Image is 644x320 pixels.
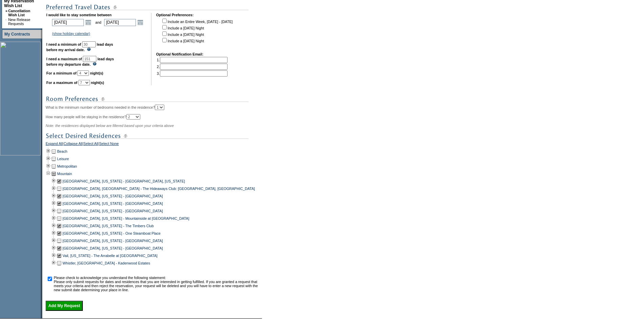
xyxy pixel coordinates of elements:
[57,157,69,161] a: Leisure
[93,62,97,66] img: questionMark_lightBlue.gif
[64,142,82,148] a: Collapse All
[52,31,90,36] a: (show holiday calendar)
[46,71,76,75] b: For a minimum of
[63,261,150,265] a: Whistler, [GEOGRAPHIC_DATA] - Kadenwood Estates
[63,187,255,191] a: [GEOGRAPHIC_DATA], [GEOGRAPHIC_DATA] - The Hideaways Club: [GEOGRAPHIC_DATA], [GEOGRAPHIC_DATA]
[161,18,233,47] td: Include an Entire Week, [DATE] - [DATE] Include a [DATE] Night Include a [DATE] Night Include a [...
[156,52,204,56] b: Optional Notification Email:
[63,216,189,220] a: [GEOGRAPHIC_DATA], [US_STATE] - Mountainside at [GEOGRAPHIC_DATA]
[8,9,30,17] a: Cancellation Wish List
[157,70,228,77] td: 3.
[63,201,163,206] a: [GEOGRAPHIC_DATA], [US_STATE] - [GEOGRAPHIC_DATA]
[57,172,72,176] a: Mountain
[63,194,163,198] a: [GEOGRAPHIC_DATA], [US_STATE] - [GEOGRAPHIC_DATA]
[5,9,7,13] b: »
[63,179,185,183] a: [GEOGRAPHIC_DATA], [US_STATE] - [GEOGRAPHIC_DATA], [US_STATE]
[46,142,63,148] a: Expand All
[104,19,136,26] input: Date format: M/D/Y. Shortcut keys: [T] for Today. [UP] or [.] for Next Day. [DOWN] or [,] for Pre...
[46,42,81,46] b: I need a minimum of
[137,19,144,26] a: Open the calendar popup.
[4,32,30,37] a: My Contracts
[46,124,174,128] span: Note: the residences displayed below are filtered based upon your criteria above
[8,18,30,26] a: New Release Requests
[63,246,163,250] a: [GEOGRAPHIC_DATA], [US_STATE] - [GEOGRAPHIC_DATA]
[46,142,260,148] div: | | |
[54,276,260,292] td: Please check to acknowledge you understand the following statement: Please only submit requests f...
[84,142,98,148] a: Select All
[157,64,228,70] td: 2.
[156,13,194,17] b: Optional Preferences:
[63,209,163,213] a: [GEOGRAPHIC_DATA], [US_STATE] - [GEOGRAPHIC_DATA]
[52,19,84,26] input: Date format: M/D/Y. Shortcut keys: [T] for Today. [UP] or [.] for Next Day. [DOWN] or [,] for Pre...
[5,18,7,26] td: ·
[63,231,161,235] a: [GEOGRAPHIC_DATA], [US_STATE] - One Steamboat Place
[46,57,114,66] b: lead days before my departure date.
[46,13,112,17] b: I would like to stay sometime between
[63,239,163,243] a: [GEOGRAPHIC_DATA], [US_STATE] - [GEOGRAPHIC_DATA]
[46,57,82,61] b: I need a maximum of
[46,301,83,311] input: Add My Request
[46,95,248,103] img: subTtlRoomPreferences.gif
[99,142,119,148] a: Select None
[91,81,104,85] b: night(s)
[85,19,92,26] a: Open the calendar popup.
[87,47,91,51] img: questionMark_lightBlue.gif
[63,224,154,228] a: [GEOGRAPHIC_DATA], [US_STATE] - The Timbers Club
[63,254,158,258] a: Vail, [US_STATE] - The Arrabelle at [GEOGRAPHIC_DATA]
[57,164,77,168] a: Metropolitan
[94,18,102,27] td: and
[90,71,103,75] b: night(s)
[57,149,67,153] a: Beach
[46,81,77,85] b: For a maximum of
[46,42,113,52] b: lead days before my arrival date.
[157,57,228,63] td: 1.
